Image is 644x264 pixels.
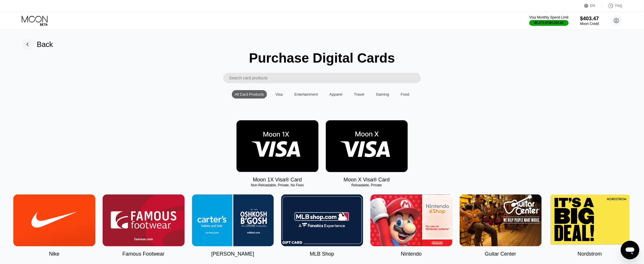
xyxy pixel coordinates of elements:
div: Travel [351,90,368,99]
input: Search card products [229,73,421,83]
div: Visa Monthly Spend Limit$5,273.47/$4,000.00 [529,15,568,26]
div: Gaming [373,90,392,99]
div: [PERSON_NAME] [211,251,254,257]
div: Nike [49,251,59,257]
div: Visa [276,92,283,97]
div: Entertainment [294,92,318,97]
div: Nintendo [401,251,422,257]
div: $403.47 [580,16,599,22]
div: Visa [273,90,286,99]
div: Visa Monthly Spend Limit [529,15,568,19]
div: Non-Reloadable, Private, No Fees [237,183,319,187]
div: Apparel [330,92,343,97]
div: MLB Shop [310,251,334,257]
div: Moon 1X Visa® Card [253,177,302,183]
div: $403.47Moon Credit [580,16,599,26]
div: Back [37,40,53,49]
div: EN [590,4,595,8]
div: Purchase Digital Cards [249,50,395,66]
div: Food [401,92,410,97]
div: Travel [354,92,365,97]
div: $5,273.47 / $4,000.00 [534,21,564,24]
div: Food [398,90,412,99]
div: FAQ [615,4,622,8]
div: Famous Footwear [122,251,164,257]
div: FAQ [602,3,622,9]
div: Reloadable, Private [326,183,408,187]
div: Moon Credit [580,22,599,26]
div: Gaming [376,92,389,97]
iframe: Button to launch messaging window [621,241,639,259]
div: Guitar Center [485,251,516,257]
div: Entertainment [292,90,321,99]
div: Moon X Visa® Card [343,177,390,183]
div: Apparel [327,90,345,99]
div: All Card Products [232,90,267,99]
div: Nordstrom [578,251,602,257]
div: EN [584,3,602,9]
div: Back [22,39,53,50]
div: All Card Products [235,92,264,97]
